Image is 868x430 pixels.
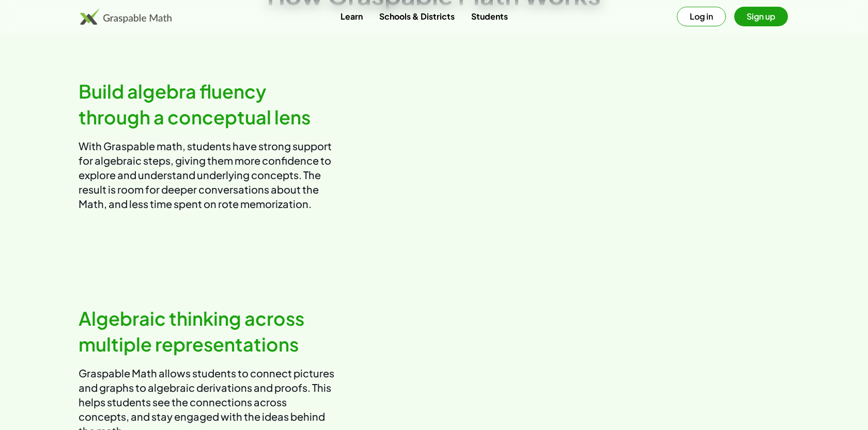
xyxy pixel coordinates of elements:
h2: Build algebra fluency through a conceptual lens [79,78,337,131]
a: Schools & Districts [371,7,463,26]
button: Sign up [734,7,788,26]
p: With Graspable math, students have strong support for algebraic steps, giving them more confidenc... [79,139,337,211]
a: Students [463,7,516,26]
a: Learn [332,7,371,26]
h2: Algebraic thinking across multiple representations [79,306,337,358]
button: Log in [677,7,726,26]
